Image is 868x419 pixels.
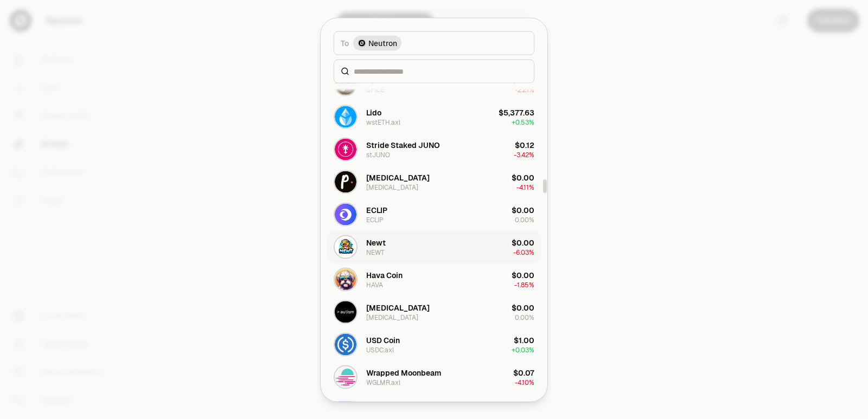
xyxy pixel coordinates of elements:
[366,313,418,321] div: [MEDICAL_DATA]
[515,85,534,94] span: -2.21%
[512,269,534,280] div: $0.00
[514,334,534,345] div: $1.00
[366,85,385,94] div: SPICE
[366,107,381,118] div: Lido
[327,230,541,263] button: NEWT LogoNewtNEWT$0.00-6.03%
[514,150,534,159] span: -3.42%
[366,237,386,248] div: Newt
[515,378,534,386] span: -4.10%
[327,328,541,360] button: USDC.axl LogoUSD CoinUSDC.axl$1.00+0.03%
[366,367,441,378] div: Wrapped Moonbeam
[335,171,356,192] img: PICA Logo
[513,248,534,256] span: -6.03%
[341,37,349,48] span: To
[366,215,384,224] div: ECLIP
[512,237,534,248] div: $0.00
[366,269,403,280] div: Hava Coin
[335,138,356,160] img: stJUNO Logo
[359,40,365,46] img: Neutron Logo
[335,106,356,127] img: wstETH.axl Logo
[499,107,534,118] div: $5,377.63
[366,118,400,126] div: wstETH.axl
[512,118,534,126] span: + 0.53%
[335,301,356,323] img: AUTISM Logo
[327,198,541,230] button: ECLIP LogoECLIPECLIP$0.000.00%
[327,165,541,198] button: PICA Logo[MEDICAL_DATA][MEDICAL_DATA]$0.00-4.11%
[513,367,534,378] div: $0.07
[368,37,397,48] span: Neutron
[327,68,541,100] button: SPICE LogoSpiceSPICE$0.00-2.21%
[512,204,534,215] div: $0.00
[514,280,534,289] span: -1.85%
[335,268,356,290] img: HAVA Logo
[335,366,356,388] img: WGLMR.axl Logo
[366,302,430,313] div: [MEDICAL_DATA]
[366,280,383,289] div: HAVA
[515,313,534,321] span: 0.00%
[366,150,390,159] div: stJUNO
[334,31,534,55] button: ToNeutron LogoNeutron
[327,100,541,133] button: wstETH.axl LogoLidowstETH.axl$5,377.63+0.53%
[366,183,418,191] div: [MEDICAL_DATA]
[335,236,356,257] img: NEWT Logo
[366,248,385,256] div: NEWT
[366,172,430,183] div: [MEDICAL_DATA]
[327,133,541,165] button: stJUNO LogoStride Staked JUNOstJUNO$0.12-3.42%
[515,139,534,150] div: $0.12
[516,183,534,191] span: -4.11%
[514,399,534,410] div: $0.31
[366,399,417,410] div: Wrapped FTM
[327,263,541,295] button: HAVA LogoHava CoinHAVA$0.00-1.85%
[327,295,541,328] button: AUTISM Logo[MEDICAL_DATA][MEDICAL_DATA]$0.000.00%
[515,215,534,224] span: 0.00%
[512,302,534,313] div: $0.00
[335,203,356,225] img: ECLIP Logo
[512,345,534,354] span: + 0.03%
[335,73,356,95] img: SPICE Logo
[366,139,440,150] div: Stride Staked JUNO
[366,334,400,345] div: USD Coin
[366,345,394,354] div: USDC.axl
[366,204,387,215] div: ECLIP
[335,333,356,355] img: USDC.axl Logo
[366,378,400,386] div: WGLMR.axl
[512,172,534,183] div: $0.00
[327,360,541,393] button: WGLMR.axl LogoWrapped MoonbeamWGLMR.axl$0.07-4.10%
